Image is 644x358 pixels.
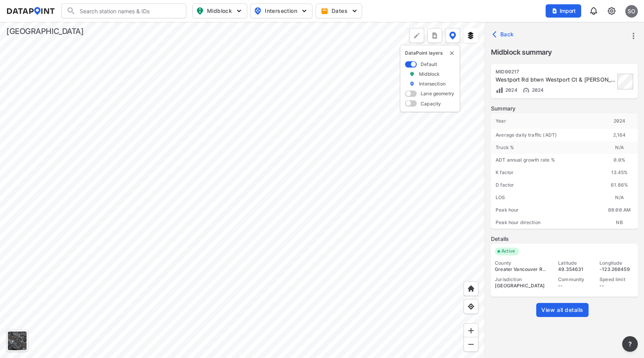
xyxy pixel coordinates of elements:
[449,50,455,56] button: delete
[496,86,503,94] img: Volume count
[599,266,634,273] div: -123.260459
[495,276,551,283] div: Jurisdiction
[235,7,243,15] img: 5YPKRKmlfpI5mqlR8AD95paCi+0kK1fRFDJSaMmawlwaeJcJwk9O2fotCW5ve9gAAAAASUVORK5CYII=
[599,260,634,266] div: Longitude
[550,7,576,15] span: Import
[601,129,638,141] div: 2,164
[449,50,455,56] img: close-external-leyer.3061a1c7.svg
[449,32,456,39] img: data-point-layers.37681fc9.svg
[409,28,424,43] div: Polygon tool
[300,7,308,15] img: 5YPKRKmlfpI5mqlR8AD95paCi+0kK1fRFDJSaMmawlwaeJcJwk9O2fotCW5ve9gAAAAASUVORK5CYII=
[601,191,638,204] div: N/A
[607,6,616,16] img: cids17cp3yIFEOpj3V8A9qJSH103uA521RftCD4eeui4ksIb+krbm5XvIjxD52OS6NWLn9gAAAAAElFTkSuQmCC
[409,80,415,87] img: marker_Intersection.6861001b.svg
[491,105,638,112] label: Summary
[491,113,601,129] div: Year
[495,266,551,273] div: Greater Vancouver Regional District
[494,30,514,38] span: Back
[76,5,181,17] input: Search
[495,260,551,266] div: County
[253,6,262,16] img: map_pin_int.54838e6b.svg
[558,260,592,266] div: Latitude
[421,100,441,107] label: Capacity
[464,323,478,338] div: Zoom in
[551,8,558,14] img: file_add.62c1e8a2.svg
[250,4,312,18] button: Intersection
[322,7,357,15] span: Dates
[558,276,592,283] div: Community
[601,204,638,216] div: 08:00 AM
[351,7,359,15] img: 5YPKRKmlfpI5mqlR8AD95paCi+0kK1fRFDJSaMmawlwaeJcJwk9O2fotCW5ve9gAAAAASUVORK5CYII=
[599,283,634,289] div: --
[601,179,638,191] div: 61.86%
[195,6,205,16] img: map_pin_mid.602f9df1.svg
[599,276,634,283] div: Speed limit
[413,32,421,39] img: +Dz8AAAAASUVORK5CYII=
[503,87,517,93] span: 2024
[463,28,478,43] button: External layers
[491,141,601,154] div: Truck %
[467,285,475,292] img: +XpAUvaXAN7GudzAAAAAElFTkSuQmCC
[445,28,460,43] button: DataPoint layers
[405,50,455,56] p: DataPoint layers
[467,303,475,310] img: zeq5HYn9AnE9l6UmnFLPAAAAAElFTkSuQmCC
[316,4,362,18] button: Dates
[254,6,307,16] span: Intersection
[601,113,638,129] div: 2024
[601,141,638,154] div: N/A
[491,235,638,243] label: Details
[193,4,247,18] button: Midblock
[496,76,615,84] div: Westport Rd btwn Westport Ct & Greenleaf Rd
[427,28,442,43] button: more
[558,266,592,273] div: 49.354631
[541,306,583,314] span: View all details
[467,327,475,335] img: ZvzfEJKXnyWIrJytrsY285QMwk63cM6Drc+sIAAAAASUVORK5CYII=
[627,339,633,349] span: ?
[491,47,638,58] label: Midblock summary
[464,281,478,296] div: Home
[491,204,601,216] div: Peak hour
[419,71,440,77] label: Midblock
[601,166,638,179] div: 13.45%
[496,69,615,75] div: MID00217
[196,6,242,16] span: Midblock
[546,7,585,14] a: Import
[491,216,601,229] div: Peak hour direction
[491,179,601,191] div: D factor
[421,90,454,97] label: Lane geometry
[546,4,581,18] button: Import
[467,32,475,39] img: layers.ee07997e.svg
[491,166,601,179] div: K factor
[601,216,638,229] div: NB
[464,337,478,352] div: Zoom out
[495,283,551,289] div: [GEOGRAPHIC_DATA]
[421,61,437,68] label: Default
[491,154,601,166] div: ADT annual growth rate %
[6,7,55,15] img: dataPointLogo.9353c09d.svg
[522,86,530,94] img: Vehicle speed
[558,283,592,289] div: --
[419,80,446,87] label: Intersection
[491,191,601,204] div: LOS
[321,7,328,15] img: calendar-gold.39a51dde.svg
[622,336,638,352] button: more
[498,248,519,255] span: Active
[464,299,478,314] div: View my location
[627,29,640,43] button: more
[625,5,638,18] div: SO
[589,6,598,16] img: 8A77J+mXikMhHQAAAAASUVORK5CYII=
[491,129,601,141] div: Average daily traffic (ADT)
[409,71,415,77] img: marker_Midblock.5ba75e30.svg
[6,330,28,352] div: Toggle basemap
[431,32,439,39] img: xqJnZQTG2JQi0x5lvmkeSNbbgIiQD62bqHG8IfrOzanD0FsRdYrij6fAAAAAElFTkSuQmCC
[467,340,475,348] img: MAAAAAElFTkSuQmCC
[6,26,84,37] div: [GEOGRAPHIC_DATA]
[530,87,544,93] span: 2024
[601,154,638,166] div: 0.0 %
[491,28,517,41] button: Back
